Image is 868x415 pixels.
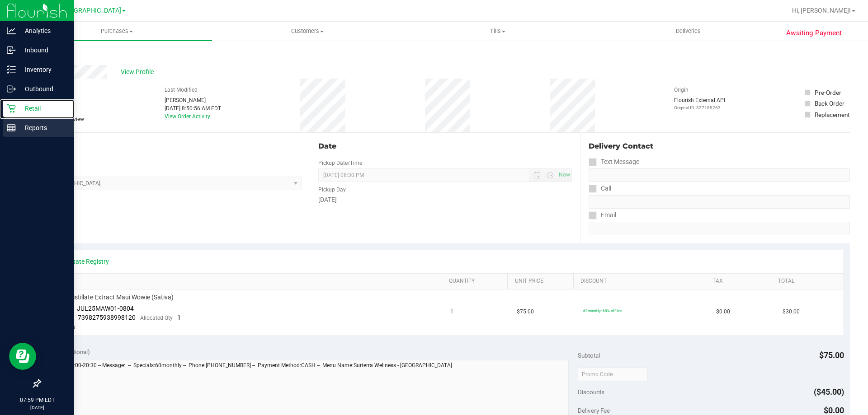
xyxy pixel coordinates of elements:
inline-svg: Retail [7,104,16,113]
span: $0.00 [824,406,844,415]
a: SKU [53,278,438,285]
label: Pickup Day [318,186,346,194]
label: Last Modified [165,86,198,94]
inline-svg: Inventory [7,65,16,74]
div: Pre-Order [815,88,841,97]
span: FT 1g Distillate Extract Maui Wowie (Sativa) [52,293,174,302]
label: Email [589,209,616,222]
div: Back Order [815,99,844,108]
p: 07:59 PM EDT [4,396,70,404]
a: Deliveries [593,22,783,41]
span: 60monthly: 60% off line [583,308,622,313]
span: $75.00 [517,308,534,316]
a: Purchases [22,22,212,41]
span: $30.00 [783,308,800,316]
inline-svg: Outbound [7,84,16,93]
span: Subtotal [578,352,600,359]
span: Discounts [578,384,604,400]
div: Location [40,141,302,152]
inline-svg: Reports [7,123,16,132]
label: Origin [674,86,689,94]
span: Hi, [PERSON_NAME]! [792,7,851,14]
p: Retail [16,103,70,114]
a: View State Registry [55,257,109,266]
span: $0.00 [716,308,730,316]
span: Customers [212,27,402,35]
div: [PERSON_NAME] [165,96,221,104]
div: Replacement [815,110,849,119]
p: [DATE] [4,404,70,411]
p: Inventory [16,64,70,75]
p: Analytics [16,25,70,36]
span: [GEOGRAPHIC_DATA] [59,7,121,14]
p: Original ID: 327185263 [674,104,725,111]
label: Pickup Date/Time [318,159,362,167]
span: 7398275938998120 [78,314,136,321]
label: Call [589,182,611,195]
span: ($45.00) [814,387,844,396]
a: Unit Price [515,278,570,285]
a: Discount [580,278,702,285]
span: Deliveries [664,27,713,35]
input: Format: (999) 999-9999 [589,195,850,209]
inline-svg: Inbound [7,46,16,55]
div: [DATE] [318,195,571,205]
inline-svg: Analytics [7,26,16,35]
a: Customers [212,22,402,41]
a: Total [778,278,833,285]
div: Delivery Contact [589,141,850,152]
p: Inbound [16,45,70,56]
span: 1 [177,314,181,321]
span: View Profile [121,67,157,77]
span: Purchases [22,27,212,35]
input: Format: (999) 999-9999 [589,168,850,182]
span: Allocated Qty [140,315,173,321]
div: Date [318,141,571,152]
a: Tax [712,278,768,285]
div: [DATE] 8:50:56 AM EDT [165,104,221,112]
span: Delivery Fee [578,407,610,414]
p: Reports [16,122,70,133]
div: Flourish External API [674,96,725,111]
span: JUL25MAW01-0804 [77,305,134,312]
span: 1 [450,308,453,316]
a: Tills [402,22,593,41]
iframe: Resource center [9,343,36,370]
input: Promo Code [578,368,648,381]
span: Tills [403,27,592,35]
span: $75.00 [819,350,844,360]
p: Outbound [16,84,70,94]
span: Awaiting Payment [786,28,842,38]
label: Text Message [589,155,639,168]
a: View Order Activity [165,113,210,120]
a: Quantity [449,278,504,285]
